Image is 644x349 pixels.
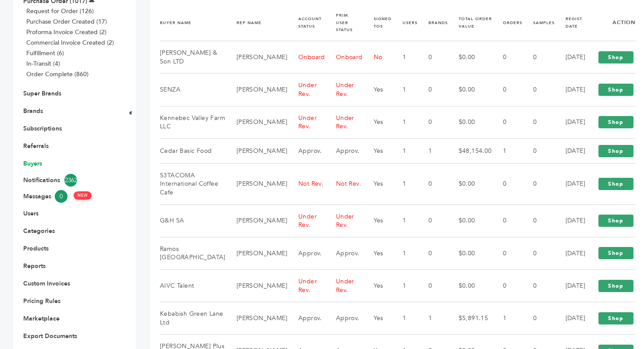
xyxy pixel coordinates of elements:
[26,28,106,36] a: Proforma Invoice Created (2)
[598,84,633,96] a: Shop
[363,302,392,335] td: Yes
[26,60,60,68] a: In-Transit (4)
[392,163,418,204] td: 1
[418,204,448,237] td: 0
[448,237,492,269] td: $0.00
[64,174,77,187] span: 2362
[287,138,325,163] td: Approv.
[74,191,92,200] span: NEW
[55,190,67,203] span: 0
[418,269,448,302] td: 0
[226,163,287,204] td: [PERSON_NAME]
[23,159,42,168] a: Buyers
[160,163,226,204] td: 53TACOMA International Coffee Cafe
[492,138,522,163] td: 1
[492,302,522,335] td: 1
[160,74,226,106] td: SENZA
[522,106,555,138] td: 0
[26,39,114,47] a: Commercial Invoice Created (2)
[325,41,363,74] td: Onboard
[522,237,555,269] td: 0
[492,269,522,302] td: 0
[325,237,363,269] td: Approv.
[392,41,418,74] td: 1
[522,74,555,106] td: 0
[448,302,492,335] td: $5,891.15
[325,302,363,335] td: Approv.
[325,74,363,106] td: Under Rev.
[598,312,633,324] a: Shop
[336,13,353,33] a: PRIM. USER STATUS
[418,41,448,74] td: 0
[392,269,418,302] td: 1
[418,138,448,163] td: 1
[555,237,585,269] td: [DATE]
[287,204,325,237] td: Under Rev.
[23,89,61,98] a: Super Brands
[522,163,555,204] td: 0
[585,4,636,41] th: Action
[555,138,585,163] td: [DATE]
[23,107,43,115] a: Brands
[226,269,287,302] td: [PERSON_NAME]
[555,269,585,302] td: [DATE]
[23,190,113,203] a: Messages0 NEW
[448,269,492,302] td: $0.00
[392,204,418,237] td: 1
[522,302,555,335] td: 0
[555,41,585,74] td: [DATE]
[598,145,633,157] a: Shop
[448,138,492,163] td: $48,154.00
[492,74,522,106] td: 0
[418,106,448,138] td: 0
[160,41,226,74] td: [PERSON_NAME] & Son LTD
[492,204,522,237] td: 0
[598,178,633,190] a: Shop
[363,138,392,163] td: Yes
[287,41,325,74] td: Onboard
[392,237,418,269] td: 1
[598,51,633,63] a: Shop
[492,41,522,74] td: 0
[363,204,392,237] td: Yes
[325,204,363,237] td: Under Rev.
[428,20,448,25] a: BRANDS
[492,237,522,269] td: 0
[23,142,49,150] a: Referrals
[418,163,448,204] td: 0
[522,41,555,74] td: 0
[160,20,191,25] a: BUYER NAME
[26,70,88,78] a: Order Complete (860)
[298,16,322,29] a: ACCOUNT STATUS
[160,138,226,163] td: Cedar Basic Food
[287,106,325,138] td: Under Rev.
[418,237,448,269] td: 0
[325,138,363,163] td: Approv.
[23,244,49,253] a: Products
[160,269,226,302] td: AIVC Talent
[392,302,418,335] td: 1
[160,237,226,269] td: Ramos [GEOGRAPHIC_DATA]
[363,74,392,106] td: Yes
[23,332,77,340] a: Export Documents
[492,163,522,204] td: 0
[598,280,633,292] a: Shop
[555,302,585,335] td: [DATE]
[459,16,492,29] a: TOTAL ORDER VALUE
[226,302,287,335] td: [PERSON_NAME]
[23,174,113,187] a: Notifications2362
[448,204,492,237] td: $0.00
[23,124,62,133] a: Subscriptions
[23,279,70,288] a: Custom Invoices
[160,204,226,237] td: G&H SA
[363,269,392,302] td: Yes
[418,74,448,106] td: 0
[226,41,287,74] td: [PERSON_NAME]
[598,116,633,128] a: Shop
[598,247,633,259] a: Shop
[23,227,55,235] a: Categories
[363,163,392,204] td: Yes
[23,297,60,305] a: Pricing Rules
[418,302,448,335] td: 1
[363,41,392,74] td: No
